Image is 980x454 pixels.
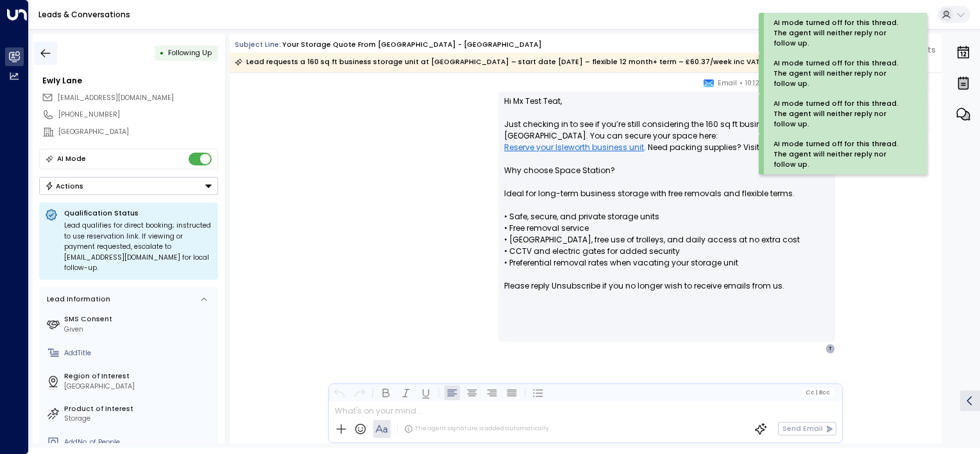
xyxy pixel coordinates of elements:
[404,425,549,433] div: The agent signature is added automatically
[64,414,214,424] div: Storage
[58,93,174,103] span: chirumiruhentai@gmail.com
[64,371,214,382] label: Region of Interest
[773,99,908,129] div: AI mode turned off for this thread. The agent will neither reply nor follow up.
[39,177,218,195] div: Button group with a nested menu
[38,9,130,20] a: Leads & Conversations
[773,139,908,169] div: AI mode turned off for this thread. The agent will neither reply nor follow up.
[64,404,214,414] label: Product of Interest
[64,382,214,392] div: [GEOGRAPHIC_DATA]
[64,324,214,335] div: Given
[58,93,174,103] span: [EMAIL_ADDRESS][DOMAIN_NAME]
[64,437,214,448] div: AddNo. of People
[815,389,817,396] span: |
[58,127,218,137] div: [GEOGRAPHIC_DATA]
[745,77,772,90] span: 10:12 AM
[42,75,218,87] div: Ewly Lane
[235,40,281,49] span: Subject Line:
[332,385,347,400] button: Undo
[504,142,644,153] a: Reserve your Isleworth business unit
[57,153,86,165] div: AI Mode
[45,181,84,190] div: Actions
[235,56,861,69] div: Lead requests a 160 sq ft business storage unit at [GEOGRAPHIC_DATA] – start date [DATE] – flexib...
[806,389,830,396] span: Cc Bcc
[718,77,737,90] span: Email
[825,344,836,354] div: T
[168,48,212,58] span: Following Up
[64,314,214,324] label: SMS Consent
[160,44,164,62] div: •
[802,388,834,397] button: Cc|Bcc
[64,348,214,358] div: AddTitle
[44,294,110,305] div: Lead Information
[58,110,218,120] div: [PHONE_NUMBER]
[64,208,212,218] p: Qualification Status
[504,96,829,303] p: Hi Mx Test Teat, Just checking in to see if you’re still considering the 160 sq ft business unit ...
[351,385,367,400] button: Redo
[39,177,218,195] button: Actions
[282,40,542,50] div: Your storage quote from [GEOGRAPHIC_DATA] - [GEOGRAPHIC_DATA]
[773,58,908,88] div: AI mode turned off for this thread. The agent will neither reply nor follow up.
[64,221,212,274] div: Lead qualifies for direct booking; instructed to use reservation link. If viewing or payment requ...
[773,18,908,48] div: AI mode turned off for this thread. The agent will neither reply nor follow up.
[739,77,743,90] span: •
